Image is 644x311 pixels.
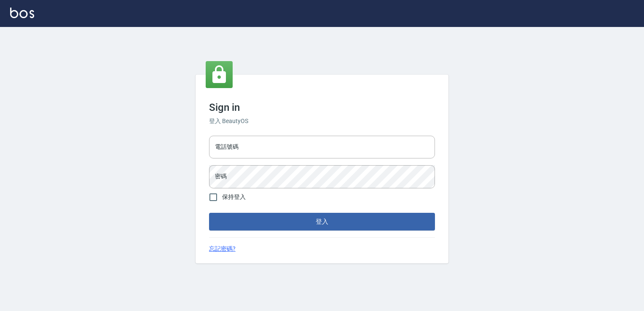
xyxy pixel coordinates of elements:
h6: 登入 BeautyOS [209,117,435,126]
a: 忘記密碼? [209,244,236,253]
span: 保持登入 [222,193,246,201]
img: Logo [10,8,34,18]
h3: Sign in [209,102,435,113]
button: 登入 [209,213,435,231]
